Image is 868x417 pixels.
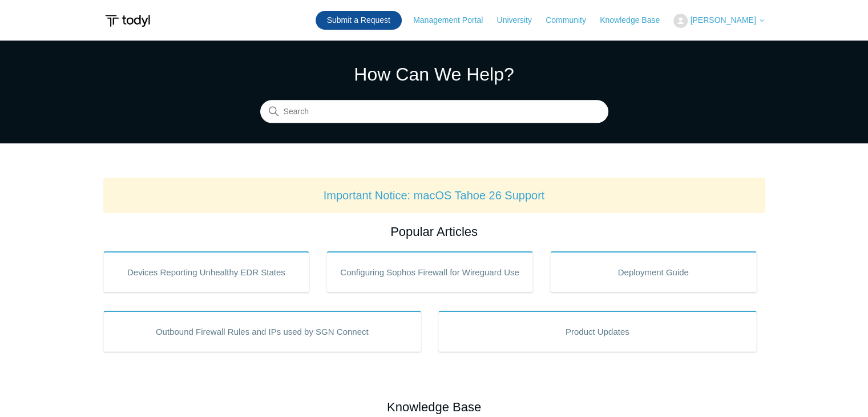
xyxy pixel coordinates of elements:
a: Outbound Firewall Rules and IPs used by SGN Connect [103,311,422,352]
input: Search [260,101,608,123]
a: Devices Reporting Unhealthy EDR States [103,251,310,292]
h2: Popular Articles [103,222,765,241]
img: Todyl Support Center Help Center home page [103,10,152,31]
a: Community [546,14,597,26]
a: Management Portal [413,14,494,26]
a: Important Notice: macOS Tahoe 26 Support [324,189,545,202]
a: Submit a Request [316,11,402,30]
a: Product Updates [438,311,757,352]
h2: Knowledge Base [103,398,765,416]
button: [PERSON_NAME] [673,14,765,28]
a: Configuring Sophos Firewall for Wireguard Use [326,251,533,292]
span: [PERSON_NAME] [690,15,756,25]
a: University [496,14,543,26]
h1: How Can We Help? [260,61,608,88]
a: Deployment Guide [550,251,757,292]
a: Knowledge Base [600,14,671,26]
